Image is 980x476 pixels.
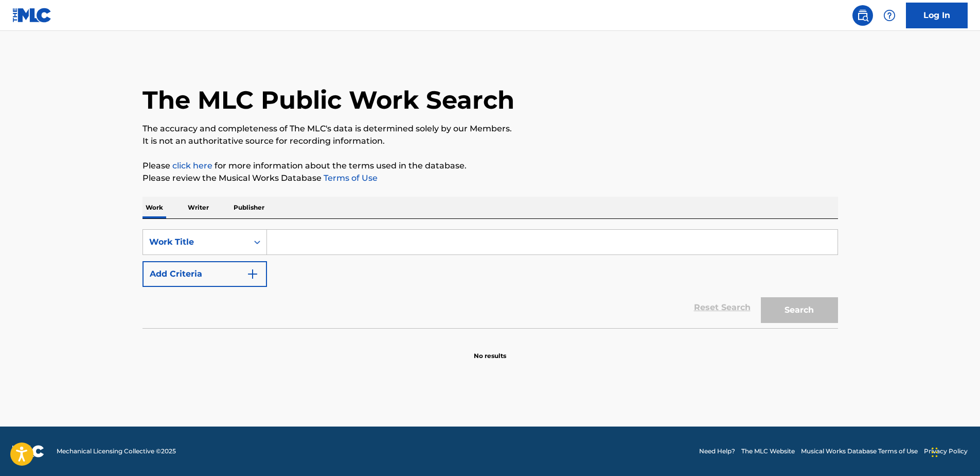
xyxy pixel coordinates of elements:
[142,229,838,328] form: Search Form
[906,3,968,28] a: Log In
[699,447,735,456] a: Need Help?
[857,9,869,22] img: search
[924,447,968,456] a: Privacy Policy
[142,135,838,147] p: It is not an authoritative source for recording information.
[149,236,242,248] div: Work Title
[230,197,268,218] p: Publisher
[57,447,176,456] span: Mechanical Licensing Collective © 2025
[185,197,212,218] p: Writer
[142,123,838,135] p: The accuracy and completeness of The MLC's data is determined solely by our Members.
[474,339,506,361] p: No results
[12,445,44,457] img: logo
[142,197,166,218] p: Work
[172,161,212,171] a: click here
[929,427,980,476] iframe: Chat Widget
[142,84,514,115] h1: The MLC Public Work Search
[801,447,918,456] a: Musical Works Database Terms of Use
[322,173,378,183] a: Terms of Use
[142,160,838,172] p: Please for more information about the terms used in the database.
[883,9,896,22] img: help
[852,5,873,26] a: Public Search
[246,268,259,280] img: 9d2ae6d4665cec9f34b9.svg
[142,261,267,287] button: Add Criteria
[932,437,938,468] div: Drag
[12,8,52,23] img: MLC Logo
[741,447,795,456] a: The MLC Website
[142,172,838,184] p: Please review the Musical Works Database
[879,5,900,26] div: Help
